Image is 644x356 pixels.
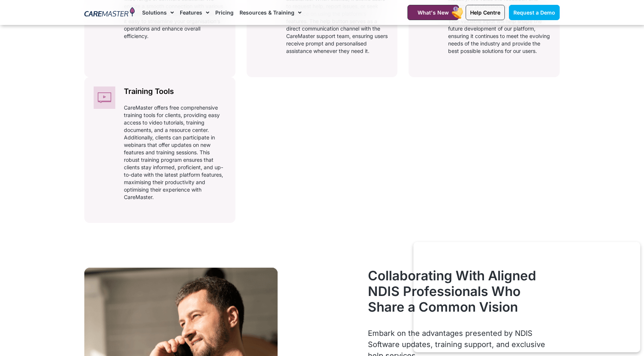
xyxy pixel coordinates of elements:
iframe: Popup CTA [413,242,640,352]
p: CareMaster offers free comprehensive training tools for clients, providing easy access to video t... [124,104,226,201]
span: Request a Demo [513,9,555,16]
a: Help Centre [466,5,505,20]
h2: Collaborating With Aligned NDIS Professionals Who Share a Common Vision [368,268,560,315]
h2: Training Tools [124,86,226,97]
img: CareMaster Logo [84,7,135,18]
img: CareMaster NDIS CRM provides clients with free training tools, including videos and guides, enhan... [94,86,115,109]
a: Request a Demo [509,5,560,20]
a: What's New [407,5,459,20]
span: What's New [418,9,449,16]
span: Help Centre [470,9,500,16]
